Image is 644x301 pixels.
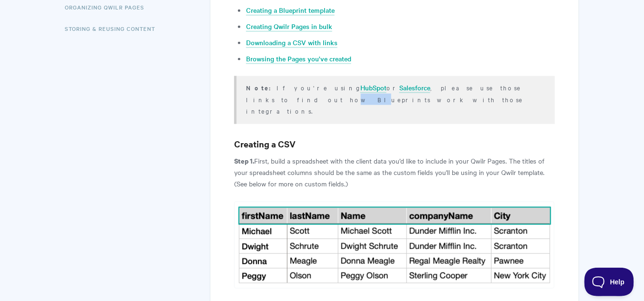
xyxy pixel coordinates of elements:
[246,38,337,48] a: Downloading a CSV with links
[246,83,277,92] strong: Note:
[246,5,335,16] a: Creating a Blueprint template
[65,19,163,38] a: Storing & Reusing Content
[585,268,634,296] iframe: Toggle Customer Support
[399,83,430,93] a: Salesforce
[246,54,351,64] a: Browsing the Pages you've created
[234,137,555,151] h3: Creating a CSV
[234,155,555,189] p: First, build a spreadsheet with the client data you’d like to include in your Qwilr Pages. The ti...
[246,21,332,32] a: Creating Qwilr Pages in bulk
[360,83,386,93] a: HubSpot
[234,155,254,165] strong: Step 1.
[246,82,543,117] p: If you're using or , please use those links to find out how Blueprints work with those integrations.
